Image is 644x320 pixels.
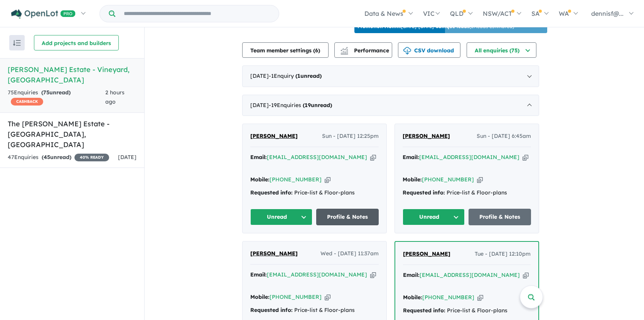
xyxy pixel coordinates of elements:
[13,40,21,46] img: sort.svg
[341,47,347,51] img: line-chart.svg
[322,132,379,141] span: Sun - [DATE] 12:25pm
[250,293,270,300] strong: Mobile:
[475,250,531,259] span: Tue - [DATE] 12:10pm
[403,47,411,55] img: download icon
[267,271,367,278] a: [EMAIL_ADDRESS][DOMAIN_NAME]
[41,89,71,96] strong: ( unread)
[403,306,531,315] div: Price-list & Floor-plans
[403,176,422,183] strong: Mobile:
[297,72,300,79] span: 1
[74,154,109,161] span: 40 % READY
[250,132,298,139] span: [PERSON_NAME]
[250,154,267,161] strong: Email:
[250,132,298,141] a: [PERSON_NAME]
[270,293,322,300] a: [PHONE_NUMBER]
[250,307,293,313] strong: Requested info:
[334,42,392,58] button: Performance
[591,10,624,17] span: dennisf@...
[8,153,109,162] div: 47 Enquir ies
[420,271,520,278] a: [EMAIL_ADDRESS][DOMAIN_NAME]
[320,249,379,258] span: Wed - [DATE] 11:37am
[250,188,379,198] div: Price-list & Floor-plans
[419,154,519,161] a: [EMAIL_ADDRESS][DOMAIN_NAME]
[8,64,137,85] h5: [PERSON_NAME] Estate - Vineyard , [GEOGRAPHIC_DATA]
[250,209,313,225] button: Unread
[242,42,329,58] button: Team member settings (6)
[303,102,332,109] strong: ( unread)
[242,65,539,87] div: [DATE]
[315,47,318,54] span: 6
[269,72,322,79] span: - 1 Enquir y
[44,154,50,161] span: 45
[42,154,71,161] strong: ( unread)
[477,132,531,141] span: Sun - [DATE] 6:45am
[403,188,531,198] div: Price-list & Floor-plans
[242,95,539,116] div: [DATE]
[295,72,322,79] strong: ( unread)
[403,307,445,314] strong: Requested info:
[523,153,528,161] button: Copy
[325,293,330,301] button: Copy
[341,49,348,54] img: bar-chart.svg
[403,250,450,259] a: [PERSON_NAME]
[267,154,367,161] a: [EMAIL_ADDRESS][DOMAIN_NAME]
[477,176,483,184] button: Copy
[250,306,379,315] div: Price-list & Floor-plans
[43,89,49,96] span: 75
[316,209,379,225] a: Profile & Notes
[357,23,401,29] b: Promotion Month:
[8,88,105,107] div: 75 Enquir ies
[325,176,330,184] button: Copy
[436,23,469,29] b: 8 unique leads
[469,209,531,225] a: Profile & Notes
[117,5,277,22] input: Try estate name, suburb, builder or developer
[403,154,419,161] strong: Email:
[270,176,322,183] a: [PHONE_NUMBER]
[403,132,450,141] a: [PERSON_NAME]
[118,154,137,161] span: [DATE]
[403,250,450,257] span: [PERSON_NAME]
[422,294,474,301] a: [PHONE_NUMBER]
[523,271,529,279] button: Copy
[398,42,460,58] button: CSV download
[269,102,332,109] span: - 19 Enquir ies
[403,189,445,196] strong: Requested info:
[11,98,43,106] span: CASHBACK
[342,47,389,54] span: Performance
[250,250,298,257] span: [PERSON_NAME]
[250,271,267,278] strong: Email:
[403,294,422,301] strong: Mobile:
[370,153,376,161] button: Copy
[403,132,450,139] span: [PERSON_NAME]
[305,102,311,109] span: 19
[250,189,293,196] strong: Requested info:
[105,89,125,105] span: 2 hours ago
[467,42,536,58] button: All enquiries (75)
[250,176,270,183] strong: Mobile:
[403,209,465,225] button: Unread
[370,271,376,279] button: Copy
[403,271,420,278] strong: Email:
[422,176,474,183] a: [PHONE_NUMBER]
[11,9,76,19] img: Openlot PRO Logo White
[34,35,119,50] button: Add projects and builders
[250,249,298,258] a: [PERSON_NAME]
[8,119,137,150] h5: The [PERSON_NAME] Estate - [GEOGRAPHIC_DATA] , [GEOGRAPHIC_DATA]
[477,293,483,302] button: Copy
